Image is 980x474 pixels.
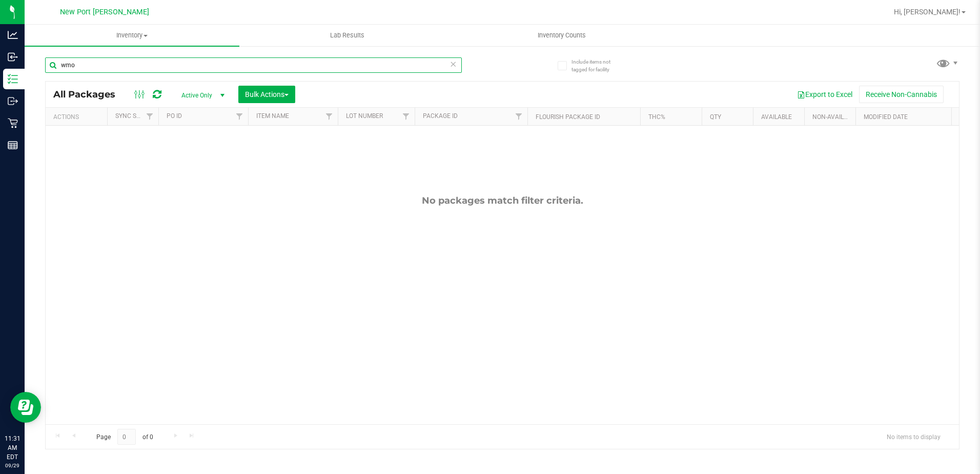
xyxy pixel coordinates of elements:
[571,58,623,73] span: Include items not tagged for facility
[536,113,600,121] a: Flourish Package ID
[5,434,20,462] p: 11:31 AM EDT
[8,30,18,40] inline-svg: Analytics
[398,108,415,125] a: Filter
[60,8,149,16] span: New Port [PERSON_NAME]
[10,392,41,423] iframe: Resource center
[879,429,949,444] span: No items to display
[423,112,458,120] a: Package ID
[511,108,527,125] a: Filter
[8,52,18,62] inline-svg: Inbound
[8,118,18,128] inline-svg: Retail
[256,112,289,120] a: Item Name
[239,25,454,46] a: Lab Results
[45,57,462,73] input: Search Package ID, Item Name, SKU, Lot or Part Number...
[346,112,383,120] a: Lot Number
[238,86,295,103] button: Bulk Actions
[53,113,103,121] div: Actions
[53,89,126,100] span: All Packages
[648,113,665,121] a: THC%
[710,113,721,121] a: Qty
[455,25,669,46] a: Inventory Counts
[8,140,18,150] inline-svg: Reports
[115,112,155,120] a: Sync Status
[167,112,182,120] a: PO ID
[231,108,248,125] a: Filter
[316,31,378,40] span: Lab Results
[790,86,859,103] button: Export to Excel
[245,90,289,98] span: Bulk Actions
[450,57,457,71] span: Clear
[8,74,18,84] inline-svg: Inventory
[46,195,959,206] div: No packages match filter criteria.
[25,25,239,46] a: Inventory
[8,96,18,106] inline-svg: Outbound
[812,113,858,121] a: Non-Available
[25,31,239,40] span: Inventory
[761,113,792,121] a: Available
[864,113,908,121] a: Modified Date
[321,108,338,125] a: Filter
[894,8,961,16] span: Hi, [PERSON_NAME]!
[859,86,944,103] button: Receive Non-Cannabis
[88,429,161,445] span: Page of 0
[5,462,20,469] p: 09/29
[141,108,158,125] a: Filter
[524,31,600,40] span: Inventory Counts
